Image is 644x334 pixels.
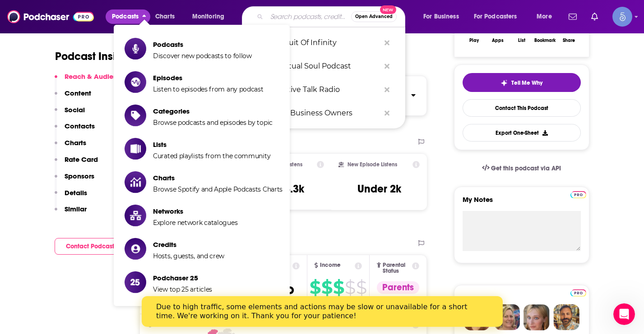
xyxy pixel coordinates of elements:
span: $ [356,280,366,295]
div: Share [563,38,575,43]
span: Listen to episodes from any podcast [153,85,264,93]
span: Episodes [153,73,264,82]
p: Positive Talk Radio [273,78,380,101]
a: Contact This Podcast [463,99,581,117]
button: open menu [186,9,236,24]
span: $ [321,280,332,295]
span: Charts [153,174,283,182]
p: Rate Card [65,155,98,164]
button: Content [55,89,91,105]
button: Sponsors [55,172,94,188]
span: Monitoring [192,10,224,23]
span: Browse Spotify and Apple Podcasts Charts [153,185,283,193]
span: Browse podcasts and episodes by topic [153,119,273,127]
p: Details [65,188,87,197]
span: Tell Me Why [511,79,542,87]
span: Get this podcast via API [491,165,561,172]
span: Discover new podcasts to follow [153,52,252,60]
div: Apps [492,38,504,43]
span: $ [333,280,344,295]
p: Spiritual Soul Podcast [273,55,380,78]
img: tell me why sparkle [500,79,508,87]
div: Play [469,38,479,43]
span: Categories [153,107,273,115]
p: Reach & Audience [65,72,125,81]
a: Charts [149,9,180,24]
span: Charts [155,10,175,23]
button: Contacts [55,122,95,138]
span: Countries [157,321,182,327]
a: Pro website [570,288,586,297]
button: Rate Card [55,155,98,172]
a: Pursuit Of Infinity [242,31,405,55]
a: Show notifications dropdown [588,9,602,24]
div: Bookmark [534,38,556,43]
div: Search podcasts, credits, & more... [250,6,414,27]
p: Charts [65,138,86,147]
button: close menu [106,9,150,24]
h3: Under 2k [357,182,401,196]
button: open menu [530,9,563,24]
span: Hosts, guests, and crew [153,252,224,260]
p: Social [65,105,85,114]
a: Get this podcast via API [475,157,569,179]
button: Details [55,188,87,205]
img: Podchaser - Follow, Share and Rate Podcasts [7,8,94,25]
span: View top 25 articles [153,285,212,293]
span: Income [320,262,341,268]
a: Pro website [570,190,586,198]
img: User Profile [612,7,632,27]
span: Podcasts [112,10,139,23]
button: Open AdvancedNew [351,11,397,22]
span: Open Advanced [355,14,393,19]
button: Show profile menu [612,7,632,27]
p: Real Business Owners [273,101,380,125]
p: Contacts [65,122,95,130]
label: My Notes [463,195,581,211]
p: Sponsors [65,172,94,180]
span: Lists [153,140,270,149]
span: Parental Status [383,262,411,274]
h1: Podcast Insights [55,50,137,63]
img: Jon Profile [553,304,579,330]
span: Networks [153,207,237,215]
a: Positive Talk Radio [242,78,405,101]
span: Credits [153,240,224,249]
a: Show notifications dropdown [565,9,580,24]
span: $ [345,280,355,295]
button: Social [55,105,85,122]
span: Curated playlists from the community [153,152,270,160]
button: tell me why sparkleTell Me Why [463,73,581,92]
span: Explore network catalogues [153,219,237,227]
a: Real Business Owners [242,101,405,125]
span: Podcasts [153,40,252,49]
h2: New Episode Listens [347,161,397,168]
iframe: Intercom live chat [613,303,635,325]
img: Jules Profile [524,304,550,330]
img: Podchaser Pro [570,191,586,198]
button: Export One-Sheet [463,124,581,142]
span: More [537,10,552,23]
p: Pursuit Of Infinity [273,31,380,55]
button: open menu [468,9,530,24]
div: List [518,38,525,43]
span: New [380,5,396,14]
button: Contact Podcast [55,238,125,255]
button: Charts [55,138,86,155]
div: Parents [377,281,419,294]
span: Logged in as Spiral5-G1 [612,7,632,27]
p: Content [65,89,91,97]
span: For Podcasters [474,10,517,23]
a: Spiritual Soul Podcast [242,55,405,78]
button: Similar [55,205,87,221]
iframe: Intercom live chat banner [142,296,503,327]
span: For Business [423,10,459,23]
button: Reach & Audience [55,72,125,89]
img: Podchaser Pro [570,289,586,297]
input: Search podcasts, credits, & more... [267,9,351,24]
button: open menu [417,9,470,24]
img: Barbara Profile [494,304,520,330]
span: Podchaser 25 [153,274,212,282]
